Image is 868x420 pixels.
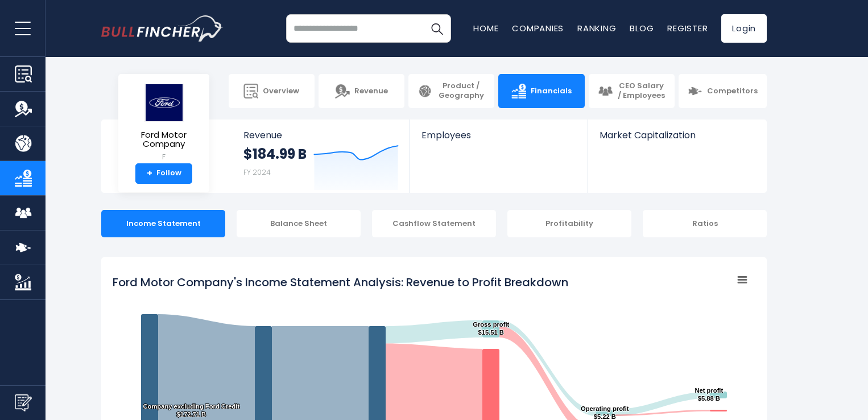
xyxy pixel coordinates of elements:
[113,274,568,290] tspan: Ford Motor Company's Income Statement Analysis: Revenue to Profit Breakdown
[135,163,192,184] a: +Follow
[147,168,152,179] strong: +
[101,210,225,237] div: Income Statement
[721,14,767,43] a: Login
[232,120,410,193] a: Revenue $184.99 B FY 2024
[319,74,404,108] a: Revenue
[707,87,758,96] span: Competitors
[127,130,200,149] span: Ford Motor Company
[410,120,587,160] a: Employees
[437,81,485,101] span: Product / Geography
[581,405,629,420] text: Operating profit $5.22 B
[630,22,654,34] a: Blog
[423,14,451,43] button: Search
[643,210,767,237] div: Ratios
[531,87,572,96] span: Financials
[101,15,224,42] img: bullfincher logo
[695,387,723,402] text: Net profit $5.88 B
[263,87,299,96] span: Overview
[101,15,224,42] a: Go to homepage
[243,167,271,177] small: FY 2024
[473,321,509,336] text: Gross profit $15.51 B
[512,22,564,34] a: Companies
[600,130,754,141] span: Market Capitalization
[679,74,767,108] a: Competitors
[667,22,708,34] a: Register
[243,130,399,141] span: Revenue
[498,74,584,108] a: Financials
[354,87,388,96] span: Revenue
[237,210,361,237] div: Balance Sheet
[617,81,666,101] span: CEO Salary / Employees
[243,145,307,163] strong: $184.99 B
[143,403,239,418] text: Company excluding Ford Credit $172.71 B
[372,210,496,237] div: Cashflow Statement
[589,74,675,108] a: CEO Salary / Employees
[229,74,315,108] a: Overview
[421,130,576,141] span: Employees
[473,22,498,34] a: Home
[588,120,766,160] a: Market Capitalization
[577,22,616,34] a: Ranking
[127,83,201,163] a: Ford Motor Company F
[408,74,494,108] a: Product / Geography
[127,152,200,162] small: F
[507,210,631,237] div: Profitability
